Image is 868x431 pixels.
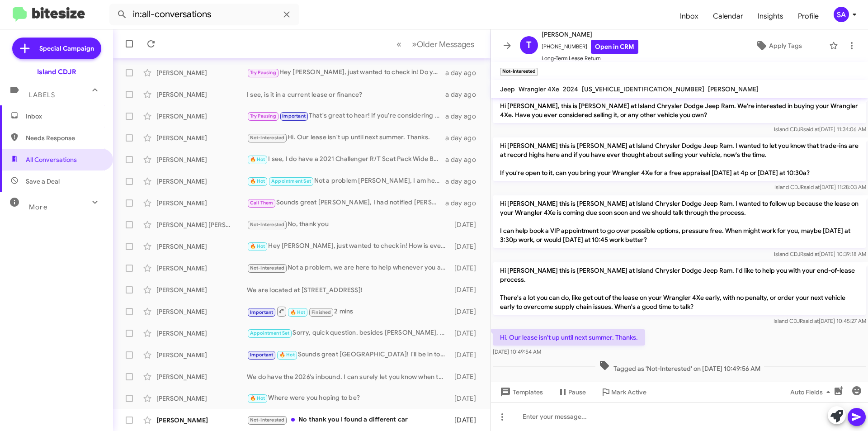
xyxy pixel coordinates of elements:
[250,200,274,206] span: Call Them
[593,384,654,400] button: Mark Active
[26,133,103,142] span: Needs Response
[250,417,285,423] span: Not-Interested
[826,7,858,22] button: SA
[156,242,247,251] div: [PERSON_NAME]
[29,91,55,99] span: Labels
[406,35,480,53] button: Next
[769,38,802,54] span: Apply Tags
[392,35,480,53] nav: Page navigation example
[450,242,483,251] div: [DATE]
[519,85,559,93] span: Wrangler 4Xe
[450,372,483,381] div: [DATE]
[26,155,77,164] span: All Conversations
[790,384,834,400] span: Auto Fields
[247,350,450,360] div: Sounds great [GEOGRAPHIC_DATA]! I'll be in touch closer to then with all the new promotions! What...
[156,285,247,294] div: [PERSON_NAME]
[732,38,825,54] button: Apply Tags
[247,219,450,230] div: No, thank you
[445,90,483,99] div: a day ago
[611,384,646,400] span: Mark Active
[282,113,306,119] span: Important
[279,352,295,358] span: 🔥 Hot
[493,348,541,355] span: [DATE] 10:49:54 AM
[550,384,593,400] button: Pause
[250,222,285,227] span: Not-Interested
[445,199,483,208] div: a day ago
[156,155,247,164] div: [PERSON_NAME]
[156,307,247,316] div: [PERSON_NAME]
[156,112,247,121] div: [PERSON_NAME]
[591,40,638,54] a: Open in CRM
[774,126,866,133] span: Island CDJR [DATE] 11:34:06 AM
[493,195,866,248] p: Hi [PERSON_NAME] this is [PERSON_NAME] at Island Chrysler Dodge Jeep Ram. I wanted to follow up b...
[803,317,819,324] span: said at
[250,265,285,271] span: Not-Interested
[582,85,704,93] span: [US_VEHICLE_IDENTIFICATION_NUMBER]
[491,384,550,400] button: Templates
[774,184,866,190] span: Island CDJR [DATE] 11:28:03 AM
[247,285,450,294] div: We are located at [STREET_ADDRESS]!
[526,38,532,52] span: T
[247,372,450,381] div: We do have the 2026's inbound. I can surely let you know when they arrive!
[247,241,450,251] div: Hey [PERSON_NAME], just wanted to check in! How is everything?
[156,199,247,208] div: [PERSON_NAME]
[498,384,543,400] span: Templates
[156,350,247,360] div: [PERSON_NAME]
[791,3,826,29] span: Profile
[568,384,586,400] span: Pause
[271,178,311,184] span: Appointment Set
[450,416,483,425] div: [DATE]
[450,220,483,229] div: [DATE]
[542,40,638,54] span: [PHONE_NUMBER]
[250,178,265,184] span: 🔥 Hot
[247,176,445,186] div: Not a problem [PERSON_NAME], I am here to help whenever you are ready!
[247,154,445,165] div: I see, I do have a 2021 Challenger R/T Scat Pack Wide Body at around $47,000 but I will keep my e...
[26,112,103,121] span: Inbox
[417,39,474,49] span: Older Messages
[493,329,645,346] p: Hi. Our lease isn't up until next summer. Thanks.
[445,177,483,186] div: a day ago
[750,3,791,29] a: Insights
[250,156,265,162] span: 🔥 Hot
[247,133,445,143] div: Hi. Our lease isn't up until next summer. Thanks.
[493,137,866,181] p: Hi [PERSON_NAME] this is [PERSON_NAME] at Island Chrysler Dodge Jeep Ram. I wanted to let you kno...
[804,184,820,190] span: said at
[450,329,483,338] div: [DATE]
[156,264,247,273] div: [PERSON_NAME]
[450,285,483,294] div: [DATE]
[29,203,47,211] span: More
[445,133,483,142] div: a day ago
[803,251,819,257] span: said at
[774,317,866,324] span: Island CDJR [DATE] 10:45:27 AM
[250,352,274,358] span: Important
[247,263,450,273] div: Not a problem, we are here to help whenever you are ready!
[834,7,849,22] div: SA
[156,329,247,338] div: [PERSON_NAME]
[706,3,750,29] a: Calendar
[542,29,638,40] span: [PERSON_NAME]
[250,113,276,119] span: Try Pausing
[774,251,866,257] span: Island CDJR [DATE] 10:39:18 AM
[37,67,76,76] div: Island CDJR
[493,98,866,123] p: Hi [PERSON_NAME], this is [PERSON_NAME] at Island Chrysler Dodge Jeep Ram. We're interested in bu...
[563,85,578,93] span: 2024
[783,384,841,400] button: Auto Fields
[156,177,247,186] div: [PERSON_NAME]
[156,133,247,142] div: [PERSON_NAME]
[156,68,247,77] div: [PERSON_NAME]
[311,309,331,315] span: Finished
[250,70,276,76] span: Try Pausing
[250,330,290,336] span: Appointment Set
[391,35,407,53] button: Previous
[542,54,638,63] span: Long-Term Lease Return
[673,3,706,29] a: Inbox
[493,262,866,315] p: Hi [PERSON_NAME] this is [PERSON_NAME] at Island Chrysler Dodge Jeep Ram. I'd like to help you wi...
[708,85,759,93] span: [PERSON_NAME]
[156,394,247,403] div: [PERSON_NAME]
[445,155,483,164] div: a day ago
[290,309,306,315] span: 🔥 Hot
[250,243,265,249] span: 🔥 Hot
[156,220,247,229] div: [PERSON_NAME] [PERSON_NAME]
[450,350,483,360] div: [DATE]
